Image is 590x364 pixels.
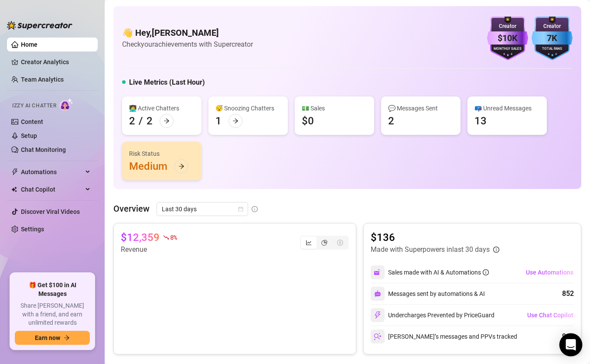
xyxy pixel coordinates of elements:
span: Earn now [35,334,60,341]
h4: 👋 Hey, [PERSON_NAME] [122,27,253,39]
div: 2 [129,114,135,128]
a: Home [21,41,38,48]
div: 7K [532,31,573,45]
img: svg%3e [374,290,381,297]
img: svg%3e [374,311,382,319]
img: AI Chatter [60,98,73,111]
img: Chat Copilot [11,186,17,192]
span: info-circle [252,206,258,212]
div: 📪 Unread Messages [474,103,540,113]
div: 💵 Sales [302,103,367,113]
div: Total Fans [532,46,573,52]
span: Chat Copilot [21,182,83,196]
div: Sales made with AI & Automations [388,268,489,277]
div: 2 [147,114,153,128]
span: Use Chat Copilot [527,312,573,319]
article: Overview [113,202,150,215]
button: Use Automations [525,265,574,279]
span: Izzy AI Chatter [12,102,56,110]
span: 8 % [170,233,177,241]
a: Setup [21,132,37,139]
span: fall [163,234,169,240]
div: 👩‍💻 Active Chatters [129,103,194,113]
span: line-chart [306,240,312,246]
img: blue-badge-DgoSNQY1.svg [532,17,573,60]
img: svg%3e [374,268,382,276]
article: $12,359 [121,230,160,244]
a: Content [21,118,43,125]
img: svg%3e [374,333,382,340]
span: info-circle [493,247,499,253]
a: Team Analytics [21,76,64,83]
span: Use Automations [526,269,573,276]
div: Undercharges Prevented by PriceGuard [371,308,495,322]
div: Open Intercom Messenger [559,333,583,357]
div: $0 [302,114,314,128]
div: 852 [562,288,574,299]
span: calendar [238,206,243,212]
div: Messages sent by automations & AI [371,287,485,301]
div: 966 [562,331,574,342]
h5: Live Metrics (Last Hour) [129,77,205,88]
article: $136 [371,230,499,244]
span: 🎁 Get $100 in AI Messages [15,281,90,298]
div: 1 [215,114,222,128]
div: Creator [532,22,573,31]
a: Discover Viral Videos [21,208,80,215]
div: $10K [487,31,528,45]
span: thunderbolt [11,168,18,175]
div: Creator [487,22,528,31]
div: Monthly Sales [487,46,528,52]
button: Use Chat Copilot [527,308,574,322]
a: Creator Analytics [21,55,91,69]
span: arrow-right [178,163,184,169]
div: 2 [388,114,394,128]
span: arrow-right [164,118,170,124]
a: Chat Monitoring [21,146,66,153]
div: [PERSON_NAME]’s messages and PPVs tracked [371,330,517,343]
span: Share [PERSON_NAME] with a friend, and earn unlimited rewards [15,302,90,327]
div: segmented control [300,236,349,250]
img: purple-badge-B9DA21FR.svg [487,17,528,60]
div: 😴 Snoozing Chatters [215,103,281,113]
a: Settings [21,226,44,233]
article: Made with Superpowers in last 30 days [371,244,490,255]
span: Last 30 days [162,203,243,216]
div: Risk Status [129,149,194,158]
div: 💬 Messages Sent [388,103,454,113]
span: info-circle [483,269,489,275]
span: arrow-right [64,335,70,341]
span: arrow-right [232,118,239,124]
span: pie-chart [321,240,327,246]
article: Revenue [121,244,177,255]
span: dollar-circle [337,240,343,246]
span: Automations [21,165,83,179]
article: Check your achievements with Supercreator [122,39,253,50]
img: logo-BBDzfeDw.svg [7,21,72,30]
div: 13 [474,114,487,128]
button: Earn nowarrow-right [15,331,90,345]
